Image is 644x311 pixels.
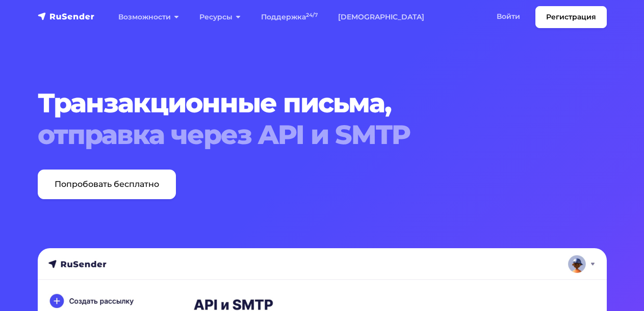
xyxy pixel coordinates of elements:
[189,7,251,28] a: Ресурсы
[38,87,607,151] h1: Транзакционные письма,
[328,7,434,28] a: [DEMOGRAPHIC_DATA]
[38,170,176,199] a: Попробовать бесплатно
[38,119,607,151] span: отправка через API и SMTP
[38,11,95,21] img: RuSender
[108,7,189,28] a: Возможности
[251,7,328,28] a: Поддержка24/7
[306,12,318,18] sup: 24/7
[535,6,607,28] a: Регистрация
[486,6,530,27] a: Войти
